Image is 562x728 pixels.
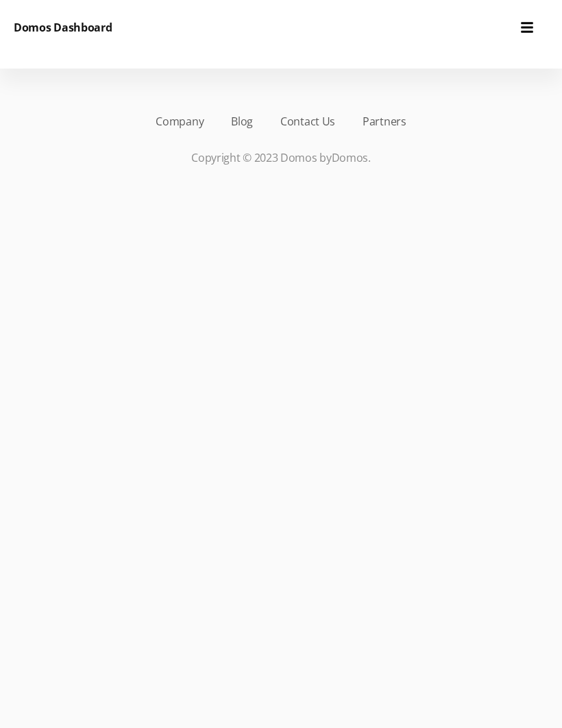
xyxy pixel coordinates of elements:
a: Company [156,113,204,130]
a: Blog [231,113,253,130]
p: Copyright © 2023 Domos by . [34,149,528,166]
h6: Domos Dashboard [14,19,112,36]
a: Partners [363,113,406,130]
a: Contact Us [280,113,335,130]
a: Domos [332,150,369,165]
